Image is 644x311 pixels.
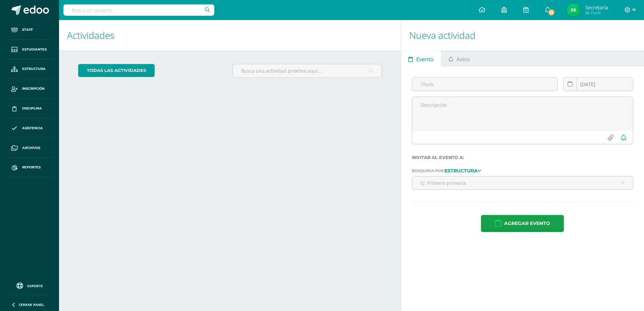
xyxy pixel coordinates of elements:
input: Título [412,78,557,91]
h1: Nueva actividad [409,20,636,51]
span: Estructura [22,66,46,72]
h1: Actividades [67,20,393,51]
span: Cerrar panel [19,302,44,307]
span: Búsqueda por: [412,168,444,173]
a: Staff [5,20,54,40]
span: Agregar evento [504,215,550,232]
input: Ej. Primero primaria [412,176,633,189]
input: Fecha de entrega [563,78,633,91]
span: Evento [416,51,434,67]
span: Inscripción [22,86,45,91]
a: Estructura [5,60,54,79]
span: Mi Perfil [585,10,608,16]
span: Staff [22,27,33,32]
a: Soporte [8,281,51,290]
a: Reportes [5,158,54,177]
img: bb51d92fe231030405650637fd24292c.png [567,3,580,17]
a: Archivos [5,138,54,158]
span: Soporte [27,284,43,288]
span: 12 [548,9,555,16]
span: Secretaría [585,4,608,11]
input: Busca una actividad próxima aquí... [233,64,381,77]
span: Estudiantes [22,47,47,52]
button: Agregar evento [481,215,564,232]
a: Disciplina [5,99,54,119]
span: Disciplina [22,106,42,111]
span: Archivos [22,145,40,151]
a: todas las Actividades [78,64,155,77]
strong: Estructura [444,168,478,174]
a: Evento [401,51,441,67]
span: Reportes [22,165,41,170]
span: Asistencia [22,126,43,131]
a: Estructura [444,168,481,173]
a: Inscripción [5,79,54,99]
input: Busca un usuario... [63,4,214,16]
a: Aviso [441,51,477,67]
a: Asistencia [5,119,54,138]
a: Estudiantes [5,40,54,60]
label: Invitar al evento a: [412,155,633,160]
span: Aviso [457,51,470,67]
